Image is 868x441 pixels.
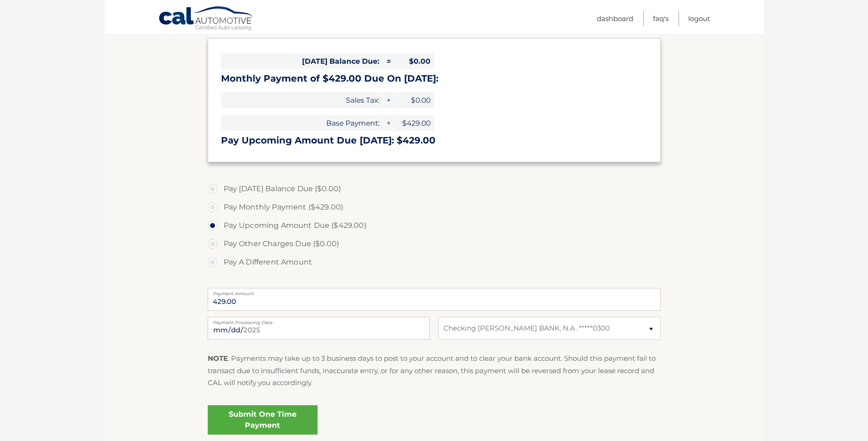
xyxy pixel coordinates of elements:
a: FAQ's [653,11,669,26]
label: Payment Processing Date [208,317,430,324]
strong: NOTE [208,354,228,363]
span: $0.00 [393,92,434,108]
label: Pay Upcoming Amount Due ($429.00) [208,216,661,235]
span: [DATE] Balance Due: [221,53,383,69]
label: Payment Amount [208,288,661,295]
label: Pay [DATE] Balance Due ($0.00) [208,180,661,198]
h3: Pay Upcoming Amount Due [DATE]: $429.00 [221,135,647,146]
span: Sales Tax: [221,92,383,108]
a: Dashboard [597,11,633,26]
input: Payment Amount [208,288,661,311]
input: Payment Date [208,317,430,340]
h3: Monthly Payment of $429.00 Due On [DATE]: [221,73,647,84]
span: $0.00 [393,53,434,69]
span: + [383,92,393,108]
a: Logout [688,11,710,26]
label: Pay Monthly Payment ($429.00) [208,198,661,216]
label: Pay A Different Amount [208,253,661,271]
a: Submit One Time Payment [208,405,318,435]
span: Base Payment: [221,115,383,131]
span: + [383,115,393,131]
span: $429.00 [393,115,434,131]
label: Pay Other Charges Due ($0.00) [208,235,661,253]
a: Cal Automotive [158,6,254,33]
p: : Payments may take up to 3 business days to post to your account and to clear your bank account.... [208,353,661,389]
span: = [383,53,393,69]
